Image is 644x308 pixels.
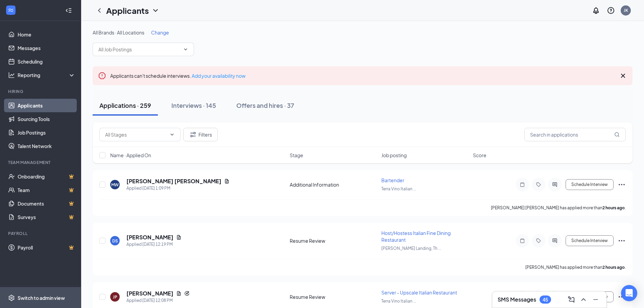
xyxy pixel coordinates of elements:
div: Interviews · 145 [171,101,216,110]
svg: Minimize [592,295,600,304]
input: All Job Postings [98,46,180,53]
button: Schedule Interview [566,179,614,190]
h3: SMS Messages [498,296,536,303]
span: Job posting [381,152,407,159]
svg: Tag [534,238,543,243]
svg: Filter [189,131,197,139]
h5: [PERSON_NAME] [126,234,173,241]
svg: MagnifyingGlass [614,132,620,137]
span: [PERSON_NAME] Landing, Th ... [381,246,441,251]
a: Add your availability now [192,73,245,79]
a: Home [18,28,75,41]
a: Job Postings [18,126,75,139]
svg: ActiveChat [551,238,559,243]
a: OnboardingCrown [18,170,75,183]
svg: Document [224,179,230,184]
svg: Ellipses [618,293,626,301]
span: Terra Vino Italian ... [381,186,416,191]
svg: ChevronUp [579,295,588,304]
div: Applied [DATE] 12:08 PM [126,297,190,304]
a: TeamCrown [18,183,75,197]
div: Reporting [18,72,76,78]
div: Offers and hires · 37 [236,101,294,110]
input: Search in applications [524,128,626,141]
button: ChevronUp [578,294,589,305]
svg: Collapse [65,7,72,14]
h5: [PERSON_NAME] [126,290,173,297]
div: 45 [543,297,548,303]
a: Messages [18,41,75,55]
a: SurveysCrown [18,210,75,224]
a: Scheduling [18,55,75,68]
div: DS [112,238,118,244]
div: Payroll [8,231,74,236]
span: Stage [290,152,303,159]
svg: Tag [534,182,543,187]
svg: Ellipses [618,237,626,245]
div: Applied [DATE] 1:09 PM [126,185,230,192]
div: Applications · 259 [99,101,151,110]
div: Resume Review [290,293,377,300]
button: Schedule Interview [566,235,614,246]
svg: Ellipses [618,181,626,189]
div: Switch to admin view [18,294,65,301]
button: ComposeMessage [566,294,577,305]
div: Team Management [8,160,74,165]
div: Open Intercom Messenger [621,285,637,301]
a: DocumentsCrown [18,197,75,210]
span: Terra Vino Italian ... [381,299,416,304]
h1: Applicants [106,5,149,16]
a: PayrollCrown [18,241,75,254]
svg: ChevronDown [169,132,175,137]
span: Change [151,29,169,35]
span: Bartender [381,177,404,183]
svg: Document [176,291,182,296]
h5: [PERSON_NAME] [PERSON_NAME] [126,177,221,185]
a: Sourcing Tools [18,112,75,126]
svg: ChevronLeft [95,6,103,15]
svg: Analysis [8,72,15,78]
div: MW [111,182,119,188]
a: Talent Network [18,139,75,153]
svg: QuestionInfo [607,6,615,15]
svg: ActiveChat [551,182,559,187]
b: 2 hours ago [602,205,625,210]
svg: WorkstreamLogo [7,7,14,14]
svg: ChevronDown [183,47,188,52]
span: Name · Applied On [110,152,151,159]
div: JK [624,7,628,13]
svg: Settings [8,294,15,301]
svg: Document [176,235,182,240]
span: Server - Upscale Italian Restaurant [381,289,457,295]
span: Host/Hostess Italian Fine Dining Restaurant [381,230,451,243]
span: Applicants can't schedule interviews. [110,73,245,79]
p: [PERSON_NAME] [PERSON_NAME] has applied more than . [491,205,626,211]
svg: ComposeMessage [567,295,575,304]
div: Resume Review [290,237,377,244]
svg: Note [518,182,526,187]
span: All Brands · All Locations [93,29,144,35]
svg: ChevronDown [151,6,160,15]
svg: Note [518,238,526,243]
button: Minimize [590,294,601,305]
input: All Stages [105,131,167,138]
b: 2 hours ago [602,265,625,270]
span: Score [473,152,486,159]
svg: Notifications [592,6,600,15]
p: [PERSON_NAME] has applied more than . [525,264,626,270]
a: Applicants [18,99,75,112]
div: Applied [DATE] 12:19 PM [126,241,182,248]
div: JP [113,294,117,300]
svg: Cross [619,72,627,80]
svg: Reapply [184,291,190,296]
svg: Error [98,72,106,80]
button: Filter Filters [183,128,218,141]
div: Hiring [8,89,74,94]
div: Additional Information [290,181,377,188]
